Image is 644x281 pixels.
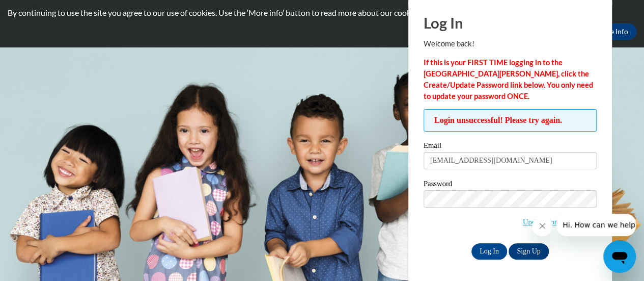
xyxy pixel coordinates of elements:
a: Update/Forgot Password [523,218,597,226]
h1: Log In [424,12,597,33]
a: More Info [589,23,636,40]
iframe: Message from company [556,214,636,236]
label: Email [424,142,597,152]
iframe: Button to launch messaging window [603,240,636,273]
label: Password [424,180,597,190]
a: Sign Up [509,243,548,260]
span: Hi. How can we help? [6,7,82,15]
iframe: Close message [532,216,552,236]
p: Welcome back! [424,38,597,49]
strong: If this is your FIRST TIME logging in to the [GEOGRAPHIC_DATA][PERSON_NAME], click the Create/Upd... [424,58,593,100]
input: Log In [471,243,507,260]
p: By continuing to use the site you agree to our use of cookies. Use the ‘More info’ button to read... [8,7,636,18]
span: Login unsuccessful! Please try again. [424,109,597,132]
